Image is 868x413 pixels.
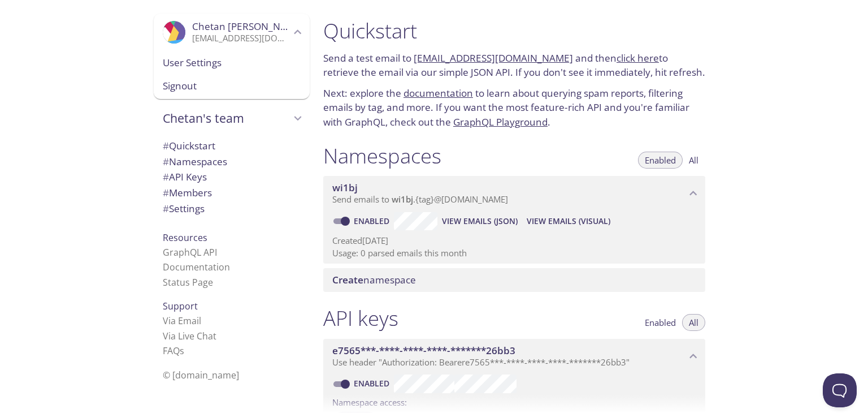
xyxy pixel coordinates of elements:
a: GraphQL API [163,246,217,259]
span: wi1bj [392,193,413,205]
div: Chetan's team [154,104,310,133]
div: wi1bj namespace [323,176,705,211]
div: Namespaces [154,154,310,170]
span: s [180,345,184,357]
a: Via Live Chat [163,330,216,342]
span: # [163,139,169,152]
button: View Emails (JSON) [437,212,522,230]
div: Create namespace [323,268,705,292]
button: Enabled [638,152,683,169]
span: # [163,186,169,199]
h1: Quickstart [323,18,705,44]
a: click here [617,51,659,64]
span: User Settings [163,55,301,70]
a: FAQ [163,345,184,357]
div: Members [154,185,310,201]
div: User Settings [154,51,310,75]
button: View Emails (Visual) [522,212,615,230]
span: Support [163,300,198,312]
h1: Namespaces [323,143,441,169]
span: wi1bj [332,181,358,194]
span: API Keys [163,170,207,183]
p: Usage: 0 parsed emails this month [332,247,696,259]
button: Enabled [638,314,683,331]
a: Documentation [163,261,230,273]
span: View Emails (Visual) [527,214,610,228]
a: [EMAIL_ADDRESS][DOMAIN_NAME] [414,51,573,64]
span: Namespaces [163,155,227,168]
span: Signout [163,79,301,93]
a: Enabled [352,216,394,226]
a: documentation [403,87,473,100]
span: View Emails (JSON) [442,214,518,228]
div: Quickstart [154,138,310,154]
div: Team Settings [154,201,310,217]
label: Namespace access: [332,393,407,410]
a: Via Email [163,315,201,327]
span: Send emails to . {tag} @[DOMAIN_NAME] [332,193,508,205]
button: All [682,152,705,169]
button: All [682,314,705,331]
span: namespace [332,273,416,286]
div: Chetan Sharma [154,14,310,51]
span: Resources [163,231,207,244]
a: GraphQL Playground [453,115,548,128]
span: Chetan's team [163,110,290,126]
p: Next: explore the to learn about querying spam reports, filtering emails by tag, and more. If you... [323,86,705,130]
a: Status Page [163,276,213,289]
p: [EMAIL_ADDRESS][DOMAIN_NAME] [192,33,290,44]
div: Signout [154,74,310,99]
span: # [163,155,169,168]
span: # [163,170,169,183]
p: Send a test email to and then to retrieve the email via our simple JSON API. If you don't see it ... [323,51,705,80]
span: Quickstart [163,139,215,152]
iframe: Help Scout Beacon - Open [823,373,857,407]
div: API Keys [154,169,310,185]
span: Chetan [PERSON_NAME] [192,20,304,33]
p: Created [DATE] [332,235,696,247]
span: © [DOMAIN_NAME] [163,369,239,381]
span: Settings [163,202,205,215]
a: Enabled [352,378,394,389]
span: Create [332,273,363,286]
span: Members [163,186,212,199]
span: # [163,202,169,215]
h1: API keys [323,306,398,331]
